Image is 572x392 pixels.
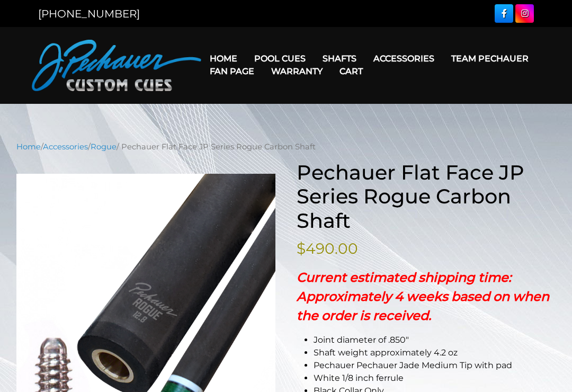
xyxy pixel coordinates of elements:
a: Home [201,45,246,72]
a: [PHONE_NUMBER] [38,7,140,20]
bdi: 490.00 [297,239,358,257]
a: Accessories [43,142,88,152]
a: Rogue [91,142,117,152]
a: Home [16,142,41,152]
a: Pool Cues [246,45,314,72]
a: Accessories [365,45,443,72]
nav: Breadcrumb [16,141,556,153]
a: Warranty [263,58,331,85]
a: Team Pechauer [443,45,537,72]
a: Shafts [314,45,365,72]
strong: Current estimated shipping time: Approximately 4 weeks based on when the order is received. [297,270,549,323]
h1: Pechauer Flat Face JP Series Rogue Carbon Shaft [297,161,556,234]
li: Shaft weight approximately 4.2 oz [314,346,556,359]
li: White 1/8 inch ferrule [314,372,556,385]
span: $ [297,239,306,257]
li: Joint diameter of .850″ [314,334,556,346]
img: Pechauer Custom Cues [32,40,201,91]
li: Pechauer Pechauer Jade Medium Tip with pad [314,359,556,372]
a: Cart [331,58,371,85]
a: Fan Page [201,58,263,85]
